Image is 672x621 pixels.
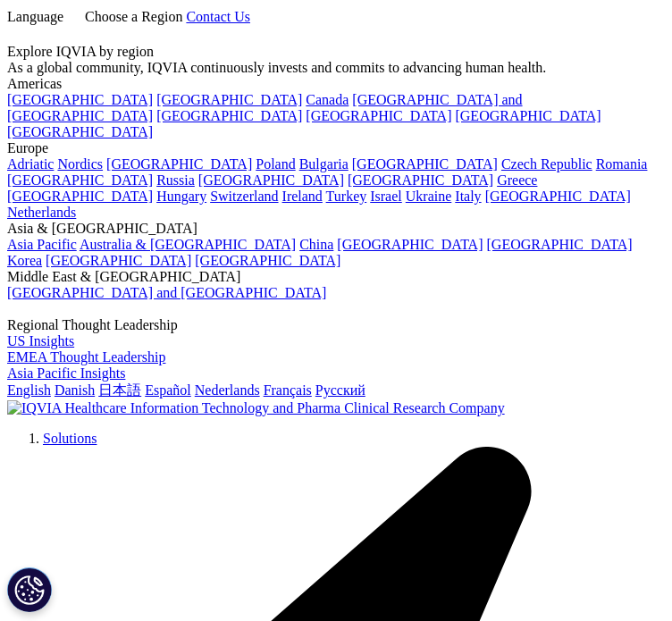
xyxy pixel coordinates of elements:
div: Regional Thought Leadership [7,317,665,333]
button: Cookies Settings [7,567,52,612]
a: [GEOGRAPHIC_DATA] [195,253,340,268]
a: English [7,382,51,398]
a: [GEOGRAPHIC_DATA] [156,92,302,107]
a: Adriatic [7,156,54,172]
a: Korea [7,253,42,268]
a: [GEOGRAPHIC_DATA] and [GEOGRAPHIC_DATA] [7,285,326,300]
a: Bulgaria [299,156,349,172]
a: [GEOGRAPHIC_DATA] [487,237,633,252]
a: Greece [497,172,537,188]
div: Europe [7,140,665,156]
a: Русский [315,382,365,398]
a: Contact Us [186,9,250,24]
a: 日本語 [98,382,141,398]
a: Switzerland [210,189,278,204]
a: US Insights [7,333,74,348]
a: Australia & [GEOGRAPHIC_DATA] [80,237,296,252]
a: [GEOGRAPHIC_DATA] [7,124,153,139]
a: Solutions [43,431,97,446]
a: Nederlands [195,382,260,398]
a: Czech Republic [501,156,592,172]
div: Asia & [GEOGRAPHIC_DATA] [7,221,665,237]
a: Canada [306,92,349,107]
a: Poland [256,156,295,172]
a: Israel [370,189,402,204]
a: [GEOGRAPHIC_DATA] [7,189,153,204]
a: Italy [455,189,481,204]
a: [GEOGRAPHIC_DATA] [7,92,153,107]
a: [GEOGRAPHIC_DATA] [306,108,451,123]
a: [GEOGRAPHIC_DATA] [106,156,252,172]
a: Español [145,382,191,398]
div: Explore IQVIA by region [7,44,665,60]
a: [GEOGRAPHIC_DATA] [7,172,153,188]
img: IQVIA Healthcare Information Technology and Pharma Clinical Research Company [7,400,505,416]
a: Russia [156,172,195,188]
a: Hungary [156,189,206,204]
a: Asia Pacific [7,237,77,252]
a: Français [264,382,312,398]
a: Asia Pacific Insights [7,365,125,381]
a: Nordics [57,156,103,172]
div: As a global community, IQVIA continuously invests and commits to advancing human health. [7,60,665,76]
a: [GEOGRAPHIC_DATA] [455,108,601,123]
a: [GEOGRAPHIC_DATA] [485,189,631,204]
a: Ukraine [406,189,452,204]
a: [GEOGRAPHIC_DATA] [156,108,302,123]
div: Middle East & [GEOGRAPHIC_DATA] [7,269,665,285]
a: China [299,237,333,252]
a: Romania [596,156,648,172]
span: Choose a Region [85,9,182,24]
a: Ireland [282,189,323,204]
a: [GEOGRAPHIC_DATA] [46,253,191,268]
a: EMEA Thought Leadership [7,349,165,365]
a: [GEOGRAPHIC_DATA] [348,172,493,188]
a: [GEOGRAPHIC_DATA] and [GEOGRAPHIC_DATA] [7,92,523,123]
a: [GEOGRAPHIC_DATA] [198,172,344,188]
a: [GEOGRAPHIC_DATA] [352,156,498,172]
a: [GEOGRAPHIC_DATA] [337,237,483,252]
a: Netherlands [7,205,76,220]
div: Americas [7,76,665,92]
a: Turkey [326,189,367,204]
a: Danish [55,382,95,398]
span: Language [7,9,63,24]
